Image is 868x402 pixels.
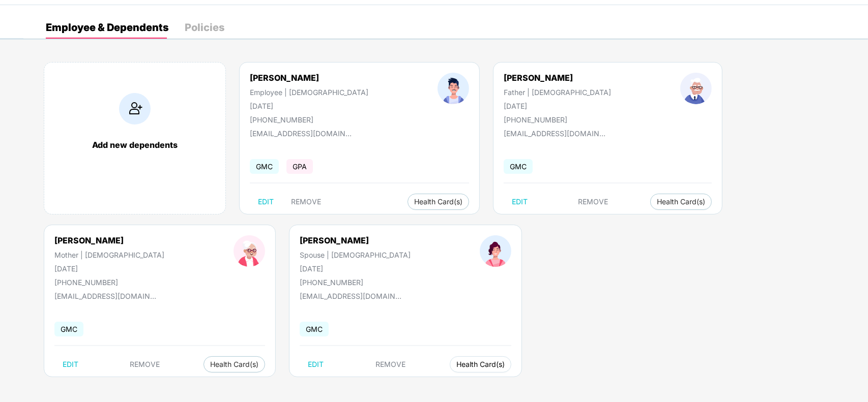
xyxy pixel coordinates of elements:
[504,129,605,138] div: [EMAIL_ADDRESS][DOMAIN_NAME]
[54,235,164,245] div: [PERSON_NAME]
[570,194,616,210] button: REMOVE
[300,322,329,336] span: GMC
[300,251,411,259] div: Spouse | [DEMOGRAPHIC_DATA]
[119,93,151,125] img: addIcon
[250,115,368,124] div: [PHONE_NUMBER]
[46,22,168,33] div: Employee & Dependents
[258,198,274,206] span: EDIT
[504,88,611,97] div: Father | [DEMOGRAPHIC_DATA]
[450,356,511,373] button: Health Card(s)
[291,198,321,206] span: REMOVE
[368,356,414,373] button: REMOVE
[650,194,712,210] button: Health Card(s)
[130,360,160,368] span: REMOVE
[250,194,282,210] button: EDIT
[504,159,533,174] span: GMC
[456,362,505,367] span: Health Card(s)
[54,292,156,300] div: [EMAIL_ADDRESS][DOMAIN_NAME]
[234,235,265,267] img: profileImage
[408,194,469,210] button: Health Card(s)
[504,102,611,110] div: [DATE]
[54,251,164,259] div: Mother | [DEMOGRAPHIC_DATA]
[376,360,406,368] span: REMOVE
[250,159,279,174] span: GMC
[504,73,611,83] div: [PERSON_NAME]
[286,159,313,174] span: GPA
[185,22,224,33] div: Policies
[54,322,83,336] span: GMC
[480,235,511,267] img: profileImage
[250,102,368,110] div: [DATE]
[54,264,164,273] div: [DATE]
[300,278,411,287] div: [PHONE_NUMBER]
[300,292,401,300] div: [EMAIL_ADDRESS][DOMAIN_NAME]
[250,73,368,83] div: [PERSON_NAME]
[250,129,352,138] div: [EMAIL_ADDRESS][DOMAIN_NAME]
[504,115,611,124] div: [PHONE_NUMBER]
[680,73,712,104] img: profileImage
[438,73,469,104] img: profileImage
[414,199,462,204] span: Health Card(s)
[204,356,265,373] button: Health Card(s)
[300,356,332,373] button: EDIT
[122,356,168,373] button: REMOVE
[657,199,705,204] span: Health Card(s)
[54,278,164,287] div: [PHONE_NUMBER]
[308,360,324,368] span: EDIT
[578,198,608,206] span: REMOVE
[300,264,411,273] div: [DATE]
[250,88,368,97] div: Employee | [DEMOGRAPHIC_DATA]
[283,194,329,210] button: REMOVE
[54,140,215,150] div: Add new dependents
[63,360,78,368] span: EDIT
[210,362,258,367] span: Health Card(s)
[54,356,86,373] button: EDIT
[300,235,411,245] div: [PERSON_NAME]
[512,198,528,206] span: EDIT
[504,194,536,210] button: EDIT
